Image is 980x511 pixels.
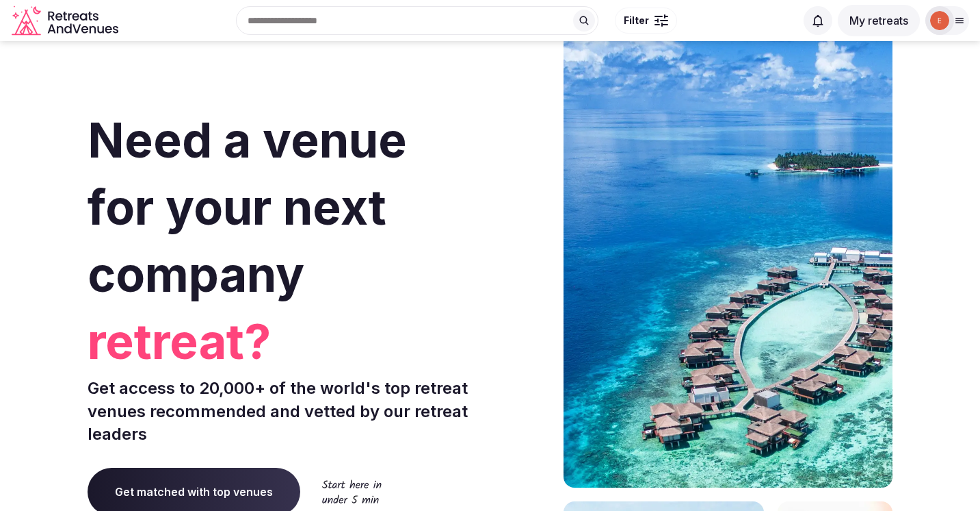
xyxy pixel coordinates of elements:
span: Filter [624,14,649,27]
img: Start here in under 5 min [322,479,382,503]
img: ellie.otway [930,11,949,30]
p: Get access to 20,000+ of the world's top retreat venues recommended and vetted by our retreat lea... [88,377,485,446]
a: My retreats [838,14,920,27]
a: Visit the homepage [12,5,121,36]
svg: Retreats and Venues company logo [12,5,121,36]
span: Need a venue for your next company [88,111,407,303]
span: retreat? [88,308,485,375]
button: Filter [615,8,677,34]
button: My retreats [838,5,920,36]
